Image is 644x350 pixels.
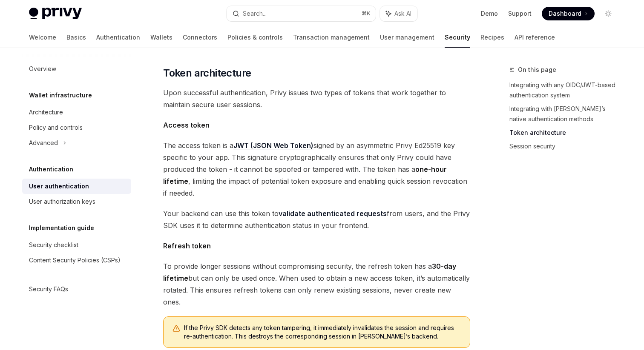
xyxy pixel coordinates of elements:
[515,27,555,48] a: API reference
[172,324,181,333] svg: Warning
[243,9,267,19] div: Search...
[22,237,131,253] a: Security checklist
[509,139,622,153] a: Session security
[227,6,376,21] button: Search...⌘K
[29,90,92,100] h5: Wallet infrastructure
[29,255,121,265] div: Content Security Policies (CSPs)
[29,27,56,48] a: Welcome
[29,164,73,174] h5: Authentication
[445,27,470,48] a: Security
[29,138,58,148] div: Advanced
[66,27,86,48] a: Basics
[184,324,461,341] span: If the Privy SDK detects any token tampering, it immediately invalidates the session and requires...
[22,253,131,268] a: Content Security Policies (CSPs)
[509,78,622,102] a: Integrating with any OIDC/JWT-based authentication system
[29,181,89,191] div: User authentication
[163,66,251,80] span: Token architecture
[508,9,532,18] a: Support
[362,10,371,17] span: ⌘ K
[481,9,498,18] a: Demo
[29,240,78,250] div: Security checklist
[163,242,211,250] strong: Refresh token
[542,7,595,20] a: Dashboard
[380,27,434,48] a: User management
[394,9,411,18] span: Ask AI
[163,260,470,308] span: To provide longer sessions without compromising security, the refresh token has a but can only be...
[22,61,131,77] a: Overview
[29,196,95,207] div: User authorization keys
[22,120,131,135] a: Policy and controls
[29,8,82,20] img: light logo
[509,126,622,139] a: Token architecture
[96,27,140,48] a: Authentication
[380,6,417,21] button: Ask AI
[29,223,94,233] h5: Implementation guide
[22,194,131,209] a: User authorization keys
[22,179,131,194] a: User authentication
[549,9,581,18] span: Dashboard
[279,209,387,218] a: validate authenticated requests
[22,105,131,120] a: Architecture
[29,107,63,117] div: Architecture
[163,121,210,129] strong: Access token
[29,122,83,133] div: Policy and controls
[150,27,172,48] a: Wallets
[22,282,131,297] a: Security FAQs
[293,27,370,48] a: Transaction management
[480,27,504,48] a: Recipes
[227,27,283,48] a: Policies & controls
[163,208,470,231] span: Your backend can use this token to from users, and the Privy SDK uses it to determine authenticat...
[29,64,56,74] div: Overview
[601,7,615,20] button: Toggle dark mode
[163,139,470,199] span: The access token is a signed by an asymmetric Privy Ed25519 key specific to your app. This signat...
[233,141,313,150] a: JWT (JSON Web Token)
[518,65,556,75] span: On this page
[29,284,68,294] div: Security FAQs
[163,87,470,111] span: Upon successful authentication, Privy issues two types of tokens that work together to maintain s...
[509,102,622,126] a: Integrating with [PERSON_NAME]’s native authentication methods
[183,27,217,48] a: Connectors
